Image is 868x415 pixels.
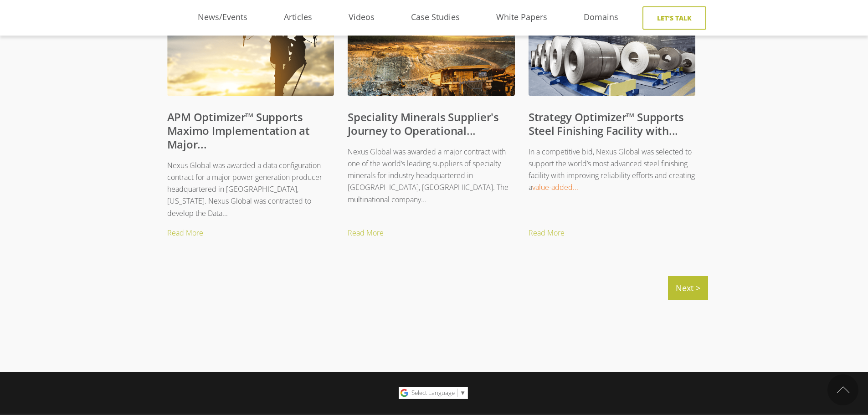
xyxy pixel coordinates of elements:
[529,226,709,240] a: Read More
[529,109,684,138] a: Strategy Optimizer™ Supports Steel Finishing Facility with...
[393,10,478,24] a: Case Studies
[180,10,266,24] a: News/Events
[348,146,515,205] p: Nexus Global was awarded a major contract with one of the world’s leading suppliers of specialty ...
[532,182,578,192] a: value-added...
[411,389,466,397] a: Select Language​
[529,146,696,194] p: In a competitive bid, Nexus Global was selected to support the world’s most advanced steel finish...
[348,5,515,104] img: Speciality Minerals Supplier's Journey to Operational Excellence with Business Optimizer™
[529,5,696,104] img: Strategy Optimizer™ Supports Steel Finishing Facility with FMEA
[478,10,565,24] a: White Papers
[167,159,334,219] p: Nexus Global was awarded a data configuration contract for a major power generation producer head...
[167,109,310,152] a: APM Optimizer™ Supports Maximo Implementation at Major...
[348,226,529,240] a: Read More
[330,10,393,24] a: Videos
[565,10,637,24] a: Domains
[668,276,708,300] a: Next >
[266,10,330,24] a: Articles
[411,389,455,397] span: Select Language
[642,6,706,30] a: Let's Talk
[348,109,499,138] a: Speciality Minerals Supplier's Journey to Operational...
[460,389,466,397] span: ▼
[167,226,348,240] a: Read More
[167,5,334,104] img: APM Optimizer™ Supports Maximo Implementation at Major Power Gen Co-op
